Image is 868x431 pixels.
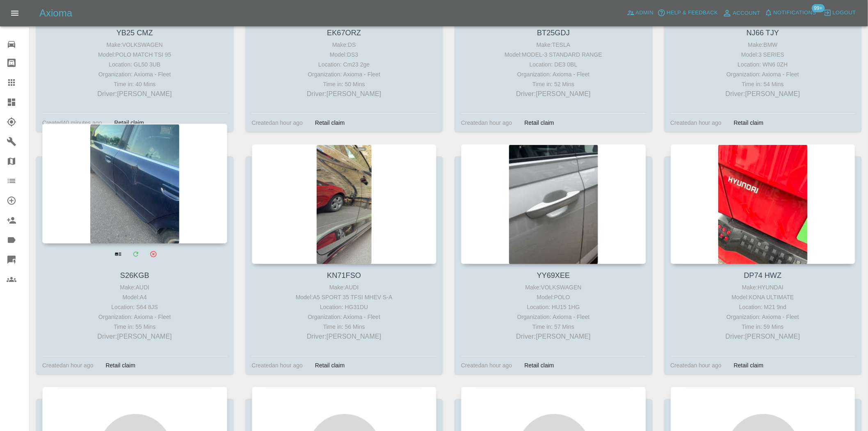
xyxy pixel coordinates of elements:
a: S26KGB [120,271,149,280]
div: Model: DS3 [254,50,435,60]
div: Time in: 52 Mins [463,79,644,89]
span: Notifications [774,8,816,18]
a: DP74 HWZ [744,271,782,280]
a: KN71FSO [327,271,361,280]
div: Created an hour ago [671,118,722,128]
span: Account [733,9,761,18]
a: Admin [625,7,656,19]
div: Organization: Axioma - Fleet [44,69,225,79]
p: Driver: [PERSON_NAME] [254,332,435,342]
div: Location: WN6 0ZH [673,60,854,69]
span: Help & Feedback [667,8,718,18]
div: Model: MODEL-3 STANDARD RANGE [463,50,644,60]
div: Model: A5 SPORT 35 TFSI MHEV S-A [254,292,435,302]
p: Driver: [PERSON_NAME] [44,332,225,342]
div: Organization: Axioma - Fleet [673,312,854,322]
div: Location: HU15 1HG [463,302,644,312]
p: Driver: [PERSON_NAME] [254,89,435,99]
div: Make: DS [254,40,435,50]
button: Notifications [763,7,818,19]
div: Organization: Axioma - Fleet [463,69,644,79]
div: Model: KONA ULTIMATE [673,292,854,302]
span: Logout [833,8,856,18]
a: Modify [127,245,144,262]
div: Time in: 50 Mins [254,79,435,89]
div: Retail claim [100,360,142,370]
div: Organization: Axioma - Fleet [673,69,854,79]
button: Logout [822,7,858,19]
div: Created 40 minutes ago [42,118,102,128]
div: Retail claim [519,118,560,128]
a: EK67ORZ [327,29,361,37]
div: Model: POLO [463,292,644,302]
span: 99+ [812,4,825,12]
div: Time in: 57 Mins [463,322,644,332]
div: Location: GL50 3UB [44,60,225,69]
div: Location: DE3 0BL [463,60,644,69]
div: Retail claim [728,360,770,370]
div: Location: Cm23 2ge [254,60,435,69]
h5: Axioma [39,7,72,20]
div: Model: POLO MATCH TSI 95 [44,50,225,60]
p: Driver: [PERSON_NAME] [44,89,225,99]
div: Time in: 55 Mins [44,322,225,332]
span: Admin [636,8,654,18]
div: Make: VOLKSWAGEN [463,282,644,292]
a: YY69XEE [537,271,570,280]
div: Organization: Axioma - Fleet [254,312,435,322]
div: Location: M21 9nd [673,302,854,312]
button: Archive [145,245,162,262]
p: Driver: [PERSON_NAME] [463,332,644,342]
div: Time in: 56 Mins [254,322,435,332]
div: Make: AUDI [44,282,225,292]
a: View [110,245,126,262]
div: Organization: Axioma - Fleet [463,312,644,322]
button: Help & Feedback [656,7,720,19]
div: Retail claim [519,360,560,370]
div: Retail claim [728,118,770,128]
a: NJ66 TJY [747,29,779,37]
div: Time in: 54 Mins [673,79,854,89]
div: Organization: Axioma - Fleet [44,312,225,322]
button: Open drawer [5,3,25,23]
a: Account [720,7,763,20]
div: Make: AUDI [254,282,435,292]
p: Driver: [PERSON_NAME] [673,332,854,342]
div: Retail claim [108,118,150,128]
div: Organization: Axioma - Fleet [254,69,435,79]
div: Time in: 40 Mins [44,79,225,89]
div: Make: HYUNDAI [673,282,854,292]
p: Driver: [PERSON_NAME] [463,89,644,99]
div: Location: S64 8JS [44,302,225,312]
div: Model: 3 SERIES [673,50,854,60]
div: Location: HG31DU [254,302,435,312]
div: Created an hour ago [42,360,94,370]
div: Created an hour ago [671,360,722,370]
div: Make: BMW [673,40,854,50]
div: Created an hour ago [252,118,303,128]
div: Make: TESLA [463,40,644,50]
a: BT25GDJ [537,29,570,37]
div: Retail claim [309,360,351,370]
div: Make: VOLKSWAGEN [44,40,225,50]
div: Time in: 59 Mins [673,322,854,332]
div: Model: A4 [44,292,225,302]
div: Created an hour ago [461,118,512,128]
div: Created an hour ago [252,360,303,370]
div: Created an hour ago [461,360,512,370]
a: YB25 CMZ [116,29,153,37]
div: Retail claim [309,118,351,128]
p: Driver: [PERSON_NAME] [673,89,854,99]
